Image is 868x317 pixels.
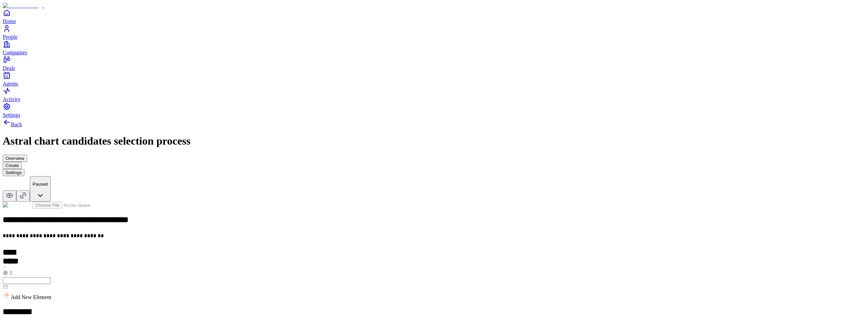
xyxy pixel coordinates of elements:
[3,169,24,176] button: Settings
[3,40,865,55] a: Companies
[3,155,27,162] button: Overview
[3,24,865,40] a: People
[3,96,20,102] span: Activity
[3,56,865,71] a: Deals
[3,112,20,118] span: Settings
[3,3,44,9] img: Item Brain Logo
[3,34,18,40] span: People
[3,81,18,87] span: Agents
[3,162,22,169] button: Create
[3,18,16,24] span: Home
[3,202,33,208] img: Form Logo
[3,87,865,102] a: Activity
[3,65,15,71] span: Deals
[3,135,865,147] h1: Astral chart candidates selection process
[3,50,27,55] span: Companies
[3,122,22,127] a: Back
[3,71,865,87] a: Agents
[11,294,51,300] span: Add New Element
[3,102,865,118] a: Settings
[3,9,865,24] a: Home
